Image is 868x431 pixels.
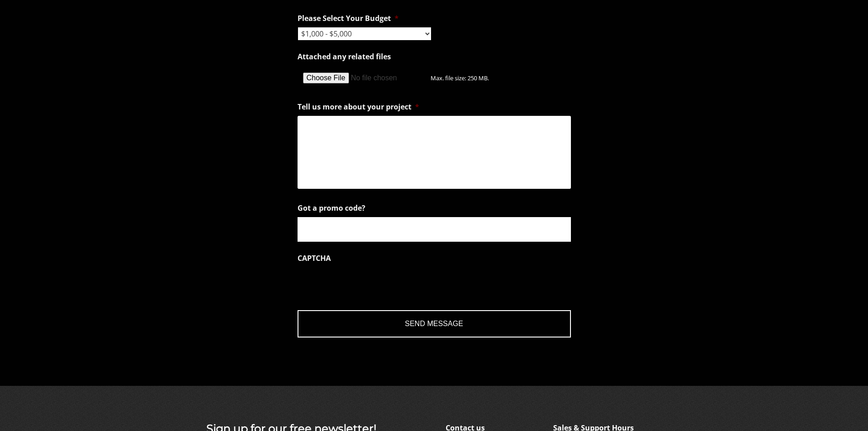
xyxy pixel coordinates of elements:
[298,52,391,62] label: Attached any related files
[298,267,436,303] iframe: reCAPTCHA
[298,310,571,338] input: Send Message
[298,14,399,23] label: Please Select Your Budget
[822,387,868,431] iframe: Chat Widget
[431,67,496,82] span: Max. file size: 250 MB.
[298,203,365,213] label: Got a promo code?
[298,254,331,263] label: CAPTCHA
[298,102,419,112] label: Tell us more about your project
